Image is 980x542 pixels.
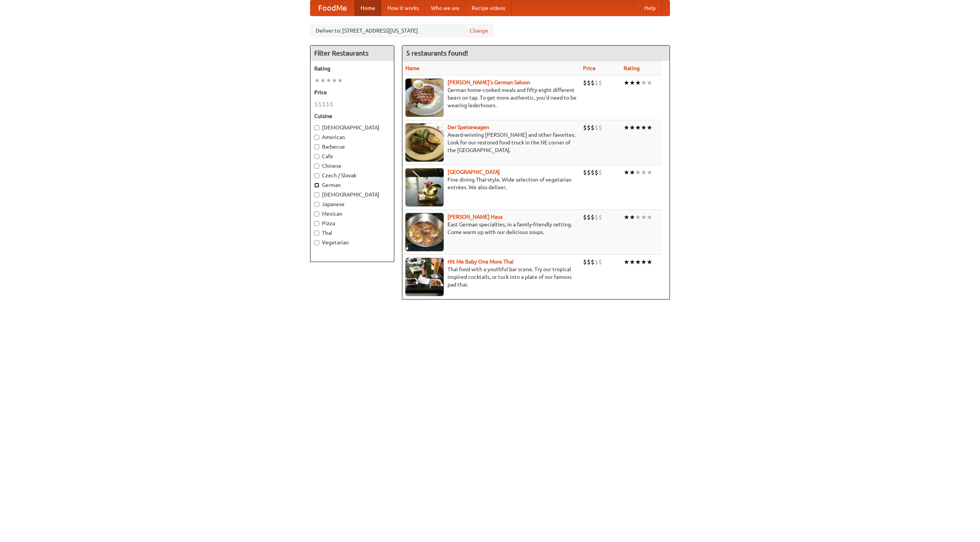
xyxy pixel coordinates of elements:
li: ★ [647,79,652,87]
h5: Rating [314,65,390,72]
li: $ [595,79,598,87]
li: ★ [624,79,629,87]
img: speisewagen.jpg [405,123,444,162]
li: ★ [647,258,652,266]
label: Thai [314,229,390,237]
a: Home [354,0,381,16]
img: kohlhaus.jpg [405,213,444,251]
li: $ [587,258,591,266]
p: Fine dining Thai-style. Wide selection of vegetarian entrées. We also deliver. [405,176,577,191]
li: ★ [635,168,641,177]
li: ★ [641,258,647,266]
a: [PERSON_NAME]'s German Saloon [448,79,530,85]
li: $ [595,123,598,132]
img: esthers.jpg [405,79,444,117]
label: Vegetarian [314,239,390,246]
li: $ [583,213,587,221]
a: Hit Me Baby One More Thai [448,259,514,265]
a: [GEOGRAPHIC_DATA] [448,169,500,175]
h4: Filter Restaurants [310,46,394,61]
li: $ [587,168,591,177]
li: $ [583,79,587,87]
li: $ [583,123,587,132]
li: ★ [641,79,647,87]
ng-pluralize: 5 restaurants found! [406,49,468,57]
li: $ [595,213,598,221]
li: $ [318,100,322,108]
div: Deliver to: [STREET_ADDRESS][US_STATE] [310,24,494,38]
li: $ [598,213,602,221]
li: ★ [326,76,332,85]
li: ★ [314,76,320,85]
li: ★ [635,79,641,87]
li: ★ [641,168,647,177]
label: Barbecue [314,143,390,151]
label: Cafe [314,152,390,160]
li: $ [598,168,602,177]
label: American [314,133,390,141]
input: [DEMOGRAPHIC_DATA] [314,125,319,130]
li: ★ [629,79,635,87]
li: ★ [624,258,629,266]
li: $ [314,100,318,108]
a: Help [638,0,662,16]
li: $ [598,123,602,132]
li: ★ [337,76,343,85]
label: Czech / Slovak [314,172,390,179]
h5: Cuisine [314,112,390,120]
li: ★ [629,258,635,266]
li: $ [595,168,598,177]
input: Czech / Slovak [314,173,319,178]
input: Barbecue [314,144,319,149]
label: Japanese [314,200,390,208]
li: ★ [635,258,641,266]
li: ★ [635,213,641,221]
li: $ [595,258,598,266]
label: German [314,181,390,189]
img: satay.jpg [405,168,444,206]
a: [PERSON_NAME] Haus [448,214,503,220]
li: $ [330,100,333,108]
li: ★ [647,168,652,177]
input: German [314,183,319,188]
li: ★ [641,213,647,221]
li: ★ [332,76,337,85]
input: [DEMOGRAPHIC_DATA] [314,192,319,197]
a: Der Speisewagen [448,124,489,130]
label: Mexican [314,210,390,218]
li: $ [587,79,591,87]
li: $ [583,258,587,266]
li: ★ [635,123,641,132]
input: American [314,135,319,140]
li: $ [583,168,587,177]
a: Recipe videos [465,0,511,16]
input: Mexican [314,211,319,216]
label: Pizza [314,219,390,227]
li: $ [587,123,591,132]
li: ★ [641,123,647,132]
li: ★ [624,168,629,177]
li: $ [598,258,602,266]
label: [DEMOGRAPHIC_DATA] [314,191,390,198]
li: $ [322,100,326,108]
input: Japanese [314,202,319,207]
li: $ [326,100,330,108]
a: How it works [381,0,425,16]
p: East German specialties, in a family-friendly setting. Come warm up with our delicious soups. [405,221,577,236]
li: $ [591,213,595,221]
li: ★ [624,213,629,221]
input: Pizza [314,221,319,226]
li: ★ [320,76,326,85]
p: German home-cooked meals and fifty-eight different beers on tap. To get more authentic, you'd nee... [405,86,577,109]
li: ★ [629,123,635,132]
li: $ [598,79,602,87]
li: $ [587,213,591,221]
img: babythai.jpg [405,258,444,296]
li: $ [591,258,595,266]
li: ★ [647,123,652,132]
label: [DEMOGRAPHIC_DATA] [314,124,390,131]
